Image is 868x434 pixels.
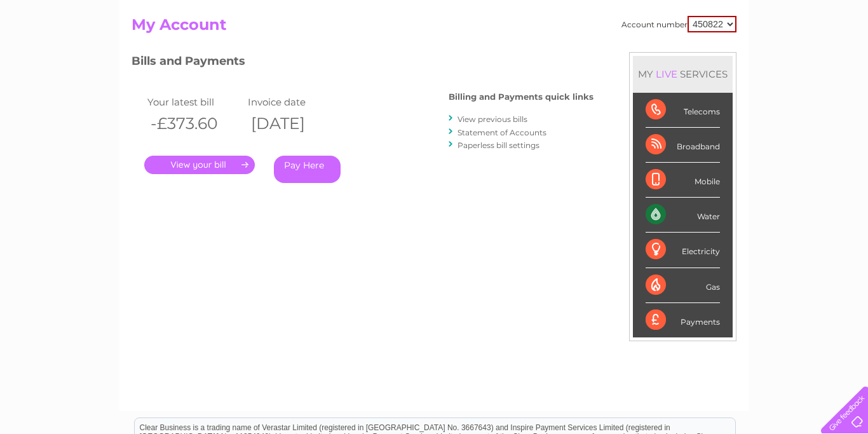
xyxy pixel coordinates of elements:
[458,128,546,137] a: Statement of Accounts
[646,268,720,303] div: Gas
[757,54,776,64] a: Blog
[245,111,345,137] th: [DATE]
[644,54,668,64] a: Water
[132,16,736,40] h2: My Account
[712,54,750,64] a: Telecoms
[135,7,735,62] div: Clear Business is a trading name of Verastar Limited (registered in [GEOGRAPHIC_DATA] No. 3667643...
[245,93,345,111] td: Invoice date
[676,54,704,64] a: Energy
[449,92,593,102] h4: Billing and Payments quick links
[646,198,720,233] div: Water
[31,33,95,72] img: logo.png
[646,233,720,268] div: Electricity
[646,93,720,128] div: Telecoms
[144,156,255,174] a: .
[621,16,736,32] div: Account number
[646,128,720,163] div: Broadband
[646,303,720,337] div: Payments
[274,156,341,183] a: Pay Here
[458,140,539,150] a: Paperless bill settings
[458,114,527,124] a: View previous bills
[826,54,856,64] a: Log out
[783,54,815,64] a: Contact
[132,52,593,74] h3: Bills and Payments
[144,111,245,137] th: -£373.60
[646,163,720,198] div: Mobile
[653,68,680,80] div: LIVE
[628,6,716,22] a: 0333 014 3131
[633,56,733,92] div: MY SERVICES
[144,93,245,111] td: Your latest bill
